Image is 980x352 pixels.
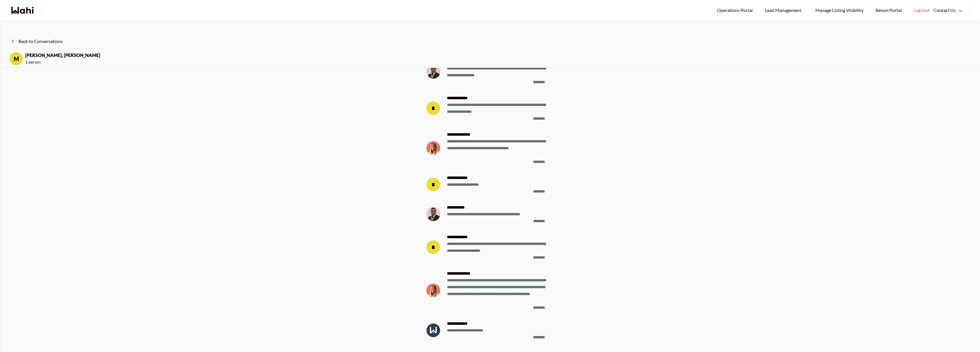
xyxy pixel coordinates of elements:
button: Back to Conversations [9,38,63,45]
span: Lead Management [765,7,803,14]
span: Log Out [914,7,930,14]
span: Operations Portal [717,7,755,14]
div: M [9,52,23,66]
strong: [PERSON_NAME], [PERSON_NAME] [25,52,100,59]
span: Retool Portal [875,7,903,14]
span: 1 person [25,59,100,66]
a: Wahi homepage [11,7,34,14]
span: Manage Listing Visibility [814,7,865,14]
